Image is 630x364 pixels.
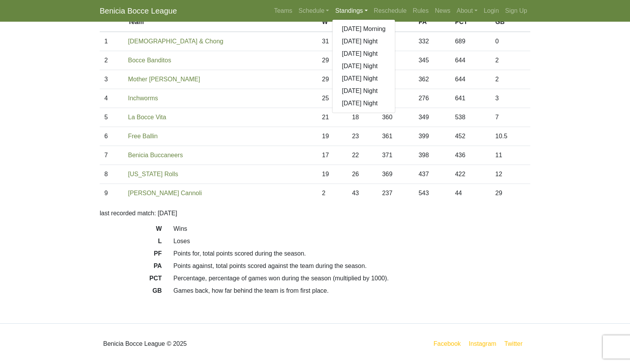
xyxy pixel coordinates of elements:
th: GB [491,13,530,32]
a: Bocce Banditos [128,57,171,64]
a: Facebook [432,339,462,349]
th: PF [377,13,414,32]
dd: Games back, how far behind the team is from first place. [168,286,536,295]
td: 644 [450,51,491,70]
a: [DEMOGRAPHIC_DATA] & Chong [128,38,223,45]
td: 29 [317,70,347,89]
td: 2 [491,70,530,89]
td: 19 [317,127,347,146]
dd: Points for, total points scored during the season. [168,249,536,258]
td: 437 [414,165,450,184]
td: 43 [347,184,377,203]
td: 8 [100,165,123,184]
td: 369 [377,165,414,184]
td: 4 [100,89,123,108]
td: 403 [377,89,414,108]
td: 23 [347,127,377,146]
a: [DATE] Morning [332,23,395,35]
a: Instagram [467,339,498,349]
a: [DATE] Night [332,72,395,85]
td: 398 [414,146,450,165]
th: PA [414,13,450,32]
td: 26 [347,165,377,184]
a: Sign Up [502,3,530,19]
a: Benicia Bocce League [100,3,177,19]
dt: PA [94,261,168,274]
dt: GB [94,286,168,299]
a: Twitter [503,339,529,349]
a: Teams [271,3,295,19]
td: 25 [317,89,347,108]
td: 2 [100,51,123,70]
td: 17 [317,146,347,165]
a: [PERSON_NAME] Cannoli [128,190,202,196]
div: Benicia Bocce League © 2025 [94,330,315,358]
td: 436 [450,146,491,165]
td: 11 [491,146,530,165]
td: 237 [377,184,414,203]
td: 12 [491,165,530,184]
td: 0 [491,32,530,51]
td: 19 [317,165,347,184]
td: 360 [377,108,414,127]
dt: L [94,237,168,249]
td: 422 [450,165,491,184]
td: 31 [317,32,347,51]
td: 7 [100,146,123,165]
td: 29 [491,184,530,203]
td: 3 [491,89,530,108]
td: 361 [377,127,414,146]
th: W [317,13,347,32]
th: PCT [450,13,491,32]
td: 2 [491,51,530,70]
td: 10.5 [491,127,530,146]
a: La Bocce Vita [128,114,166,120]
a: [DATE] Night [332,60,395,72]
td: 399 [414,127,450,146]
td: 371 [377,146,414,165]
dt: W [94,224,168,237]
td: 362 [414,70,450,89]
td: 438 [377,51,414,70]
a: Login [481,3,502,19]
td: 448 [377,70,414,89]
td: 1 [100,32,123,51]
p: last recorded match: [DATE] [100,209,530,218]
td: 641 [450,89,491,108]
div: Standings [332,19,395,113]
td: 3 [100,70,123,89]
a: Reschedule [371,3,410,19]
dd: Percentage, percentage of games won during the season (multiplied by 1000). [168,274,536,283]
dt: PCT [94,274,168,286]
td: 7 [491,108,530,127]
a: [DATE] Night [332,97,395,110]
a: Benicia Buccaneers [128,152,183,158]
td: 2 [317,184,347,203]
a: Free Ballin [128,133,157,139]
td: 44 [450,184,491,203]
td: 9 [100,184,123,203]
td: 454 [377,32,414,51]
td: 18 [347,108,377,127]
td: 349 [414,108,450,127]
td: 6 [100,127,123,146]
td: 21 [317,108,347,127]
dd: Points against, total points scored against the team during the season. [168,261,536,271]
td: 29 [317,51,347,70]
td: 538 [450,108,491,127]
td: 332 [414,32,450,51]
td: 644 [450,70,491,89]
a: Inchworms [128,95,158,101]
a: [DATE] Night [332,35,395,48]
a: Rules [410,3,432,19]
td: 689 [450,32,491,51]
th: Team [123,13,317,32]
td: 543 [414,184,450,203]
td: 276 [414,89,450,108]
a: Schedule [296,3,332,19]
a: [US_STATE] Rolls [128,171,178,177]
a: [DATE] Night [332,85,395,97]
a: Standings [332,3,370,19]
a: Mother [PERSON_NAME] [128,76,200,82]
td: 22 [347,146,377,165]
